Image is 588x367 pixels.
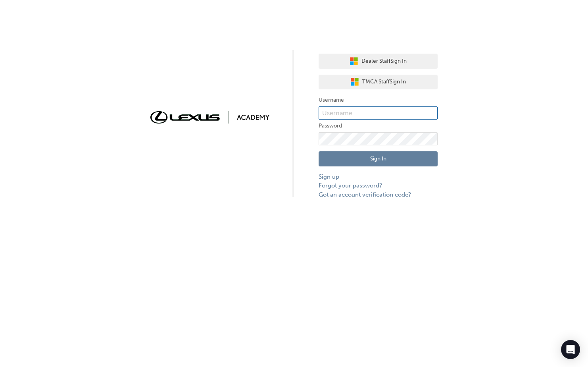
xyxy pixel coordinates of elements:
a: Got an account verification code? [319,190,438,199]
button: Dealer StaffSign In [319,54,438,69]
div: Open Intercom Messenger [561,340,580,359]
a: Sign up [319,172,438,182]
img: Trak [150,111,269,124]
span: Dealer Staff Sign In [361,57,407,66]
label: Password [319,121,438,131]
button: Sign In [319,151,438,166]
a: Forgot your password? [319,181,438,190]
button: TMCA StaffSign In [319,75,438,90]
input: Username [319,106,438,120]
span: TMCA Staff Sign In [362,77,406,87]
label: Username [319,95,438,105]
